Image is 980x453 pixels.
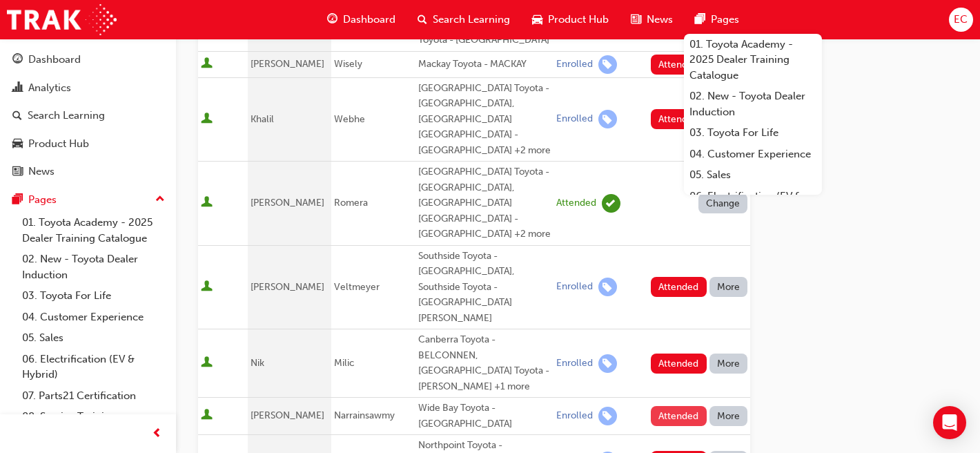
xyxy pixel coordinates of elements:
button: Attended [651,55,707,75]
a: 06. Electrification (EV & Hybrid) [684,186,822,222]
span: Wisely [334,58,362,70]
span: Webhe [334,113,365,125]
button: Attended [651,406,707,426]
span: User is active [201,57,213,71]
button: DashboardAnalyticsSearch LearningProduct HubNews [6,44,170,187]
button: More [709,277,748,297]
button: Attended [651,109,707,129]
button: Attended [651,354,707,374]
div: [GEOGRAPHIC_DATA] Toyota - [GEOGRAPHIC_DATA], [GEOGRAPHIC_DATA] [GEOGRAPHIC_DATA] - [GEOGRAPHIC_D... [418,81,551,159]
span: learningRecordVerb_ENROLL-icon [598,354,617,373]
span: car-icon [12,138,23,151]
span: search-icon [418,11,427,28]
span: search-icon [12,110,22,122]
a: 01. Toyota Academy - 2025 Dealer Training Catalogue [684,34,822,86]
div: Southside Toyota - [GEOGRAPHIC_DATA], Southside Toyota - [GEOGRAPHIC_DATA][PERSON_NAME] [418,249,551,327]
span: [PERSON_NAME] [251,58,324,70]
div: Analytics [28,80,71,96]
span: Product Hub [548,12,609,28]
span: User is active [201,196,213,210]
span: User is active [201,113,213,126]
span: prev-icon [152,425,162,443]
div: Mackay Toyota - MACKAY [418,57,551,73]
span: learningRecordVerb_ENROLL-icon [598,407,617,425]
a: 05. Sales [684,164,822,186]
button: Pages [6,187,170,213]
a: 05. Sales [17,327,170,349]
div: Search Learning [28,108,105,124]
span: News [647,12,673,28]
span: guage-icon [12,54,23,66]
a: 08. Service Training [17,406,170,427]
span: [PERSON_NAME] [251,281,324,293]
div: Enrolled [556,357,593,370]
img: Trak [7,4,117,35]
a: guage-iconDashboard [316,6,406,34]
a: Search Learning [6,103,170,128]
a: car-iconProduct Hub [521,6,620,34]
div: [GEOGRAPHIC_DATA] Toyota - [GEOGRAPHIC_DATA], [GEOGRAPHIC_DATA] [GEOGRAPHIC_DATA] - [GEOGRAPHIC_D... [418,164,551,242]
a: 03. Toyota For Life [17,285,170,307]
a: Dashboard [6,47,170,73]
span: Veltmeyer [334,281,380,293]
span: EC [954,12,968,28]
div: Enrolled [556,58,593,71]
button: More [709,354,748,374]
a: 04. Customer Experience [684,144,822,165]
span: User is active [201,280,213,294]
span: up-icon [155,191,165,209]
a: 02. New - Toyota Dealer Induction [17,249,170,285]
a: 06. Electrification (EV & Hybrid) [17,349,170,385]
div: Attended [556,197,596,210]
a: 03. Toyota For Life [684,122,822,144]
span: learningRecordVerb_ENROLL-icon [598,55,617,74]
span: Milic [334,357,354,369]
a: news-iconNews [620,6,684,34]
span: User is active [201,356,213,370]
div: Pages [28,192,57,208]
span: learningRecordVerb_ENROLL-icon [598,278,617,296]
div: Enrolled [556,409,593,423]
span: pages-icon [695,11,705,28]
a: 04. Customer Experience [17,307,170,328]
span: chart-icon [12,82,23,95]
span: [PERSON_NAME] [251,409,324,421]
button: EC [949,8,973,32]
span: news-icon [631,11,641,28]
button: Attended [651,277,707,297]
span: Dashboard [343,12,395,28]
div: News [28,164,55,180]
button: Change [698,193,748,213]
a: 07. Parts21 Certification [17,385,170,407]
span: User is active [201,409,213,423]
a: pages-iconPages [684,6,750,34]
div: Open Intercom Messenger [933,406,966,439]
a: 01. Toyota Academy - 2025 Dealer Training Catalogue [17,212,170,249]
span: news-icon [12,166,23,178]
span: Search Learning [433,12,510,28]
button: More [709,406,748,426]
span: car-icon [532,11,542,28]
span: learningRecordVerb_ATTEND-icon [602,194,620,213]
a: Analytics [6,75,170,101]
span: learningRecordVerb_ENROLL-icon [598,110,617,128]
span: Pages [711,12,739,28]
span: Romera [334,197,368,209]
div: Canberra Toyota - BELCONNEN, [GEOGRAPHIC_DATA] Toyota - [PERSON_NAME] +1 more [418,332,551,394]
div: Enrolled [556,113,593,126]
span: Nik [251,357,264,369]
span: Narrainsawmy [334,409,395,421]
a: 02. New - Toyota Dealer Induction [684,86,822,122]
div: Wide Bay Toyota - [GEOGRAPHIC_DATA] [418,401,551,432]
span: Khalil [251,113,274,125]
span: guage-icon [327,11,337,28]
span: pages-icon [12,194,23,206]
span: [PERSON_NAME] [251,197,324,209]
div: Product Hub [28,136,89,152]
a: Product Hub [6,131,170,157]
div: Dashboard [28,52,81,68]
a: search-iconSearch Learning [406,6,521,34]
a: News [6,159,170,184]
